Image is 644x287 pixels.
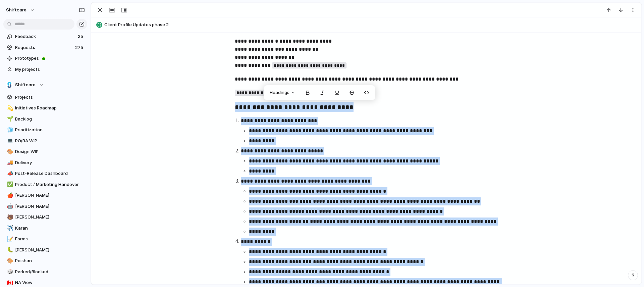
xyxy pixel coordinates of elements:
span: [PERSON_NAME] [15,247,85,253]
button: 🐻 [6,214,13,221]
button: 🌱 [6,116,13,123]
span: Shiftcare [15,82,36,88]
span: Delivery [15,159,85,166]
a: 🍎[PERSON_NAME] [3,190,87,200]
button: ✅ [6,181,13,188]
button: 🧊 [6,127,13,133]
a: 🐻[PERSON_NAME] [3,212,87,222]
div: 📝 [7,235,12,243]
div: 🤖 [7,202,12,210]
div: 💫 [7,104,12,112]
span: NA View [15,279,85,286]
a: ✅Product / Marketing Handover [3,180,87,190]
button: 🎨 [6,148,13,155]
button: 🇨🇦 [6,279,13,286]
span: My projects [15,66,85,73]
span: Projects [15,94,85,101]
button: 🍎 [6,192,13,199]
a: Requests275 [3,43,87,53]
a: 🌱Backlog [3,114,87,124]
a: My projects [3,64,87,75]
span: Parked/Blocked [15,269,85,275]
div: 🚚 [7,159,12,166]
a: ✈️Karan [3,223,87,233]
div: ✈️ [7,224,12,232]
button: 🤖 [6,203,13,210]
div: 📣 [7,170,12,178]
div: 💻 [7,137,12,145]
button: 🎨 [6,257,13,264]
a: 📝Forms [3,234,87,244]
span: PO/BA WIP [15,138,85,144]
span: Product / Marketing Handover [15,181,85,188]
span: Forms [15,236,85,242]
a: 🐛[PERSON_NAME] [3,245,87,255]
button: shiftcare [3,5,38,15]
button: 📣 [6,170,13,177]
span: [PERSON_NAME] [15,192,85,199]
span: Karan [15,225,85,232]
span: 25 [78,33,85,40]
span: Prioritization [15,127,85,133]
span: [PERSON_NAME] [15,214,85,221]
button: 📝 [6,236,13,242]
div: 🎨 [7,148,12,156]
div: 🇨🇦 [7,279,12,287]
button: Headings [266,87,300,98]
span: Client Profile Updates phase 2 [104,21,638,28]
a: 💻PO/BA WIP [3,136,87,146]
span: shiftcare [6,7,26,13]
a: 📣Post-Release Dashboard [3,169,87,179]
button: 🎲 [6,269,13,275]
button: Shiftcare [3,80,87,90]
button: Client Profile Updates phase 2 [94,19,638,30]
a: 🚚Delivery [3,158,87,168]
span: Requests [15,44,73,51]
span: Peishan [15,257,85,264]
span: Feedback [15,33,76,40]
div: 🐛 [7,246,12,254]
div: 🎨 [7,257,12,265]
button: 🐛 [6,247,13,253]
span: Post-Release Dashboard [15,170,85,177]
div: 🍎 [7,192,12,199]
a: Projects [3,92,87,102]
span: [PERSON_NAME] [15,203,85,210]
button: 💫 [6,105,13,111]
button: 🚚 [6,159,13,166]
a: Prototypes [3,53,87,63]
span: Design WIP [15,148,85,155]
div: 🌱 [7,115,12,123]
button: 💻 [6,138,13,144]
div: 🧊 [7,126,12,134]
span: Initiatives Roadmap [15,105,85,111]
a: 💫Initiatives Roadmap [3,103,87,113]
span: 275 [75,44,85,51]
span: Backlog [15,116,85,123]
a: 🧊Prioritization [3,125,87,135]
div: 🐻 [7,213,12,221]
a: Feedback25 [3,32,87,42]
a: 🎨Design WIP [3,147,87,157]
a: 🤖[PERSON_NAME] [3,201,87,211]
div: ✅ [7,181,12,188]
a: 🎨Peishan [3,256,87,266]
a: 🎲Parked/Blocked [3,267,87,277]
button: ✈️ [6,225,13,232]
span: Prototypes [15,55,85,62]
span: Headings [270,89,289,96]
